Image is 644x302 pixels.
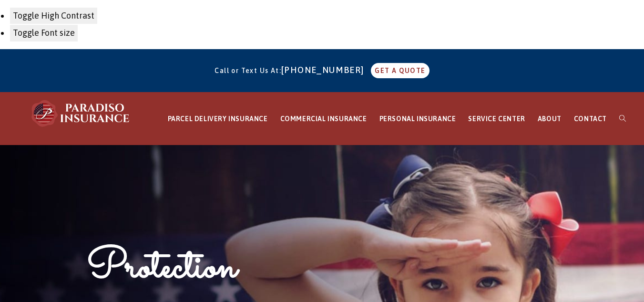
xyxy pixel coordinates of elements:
span: PARCEL DELIVERY INSURANCE [168,115,268,123]
a: [PHONE_NUMBER] [281,65,369,75]
a: PERSONAL INSURANCE [373,93,462,146]
span: CONTACT [574,115,607,123]
span: Call or Text Us At: [215,67,281,74]
button: Toggle Font size [10,24,78,42]
span: Toggle Font size [13,28,75,38]
span: Toggle High Contrast [13,10,94,21]
a: GET A QUOTE [371,63,429,78]
span: PERSONAL INSURANCE [379,115,456,123]
a: PARCEL DELIVERY INSURANCE [162,93,274,146]
h1: Protection [87,240,372,301]
a: COMMERCIAL INSURANCE [274,93,373,146]
img: Paradiso Insurance [29,99,133,128]
a: SERVICE CENTER [462,93,531,146]
button: Toggle High Contrast [10,7,98,24]
span: SERVICE CENTER [468,115,525,123]
span: ABOUT [538,115,562,123]
a: CONTACT [568,93,613,146]
span: COMMERCIAL INSURANCE [280,115,367,123]
a: ABOUT [532,93,568,146]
